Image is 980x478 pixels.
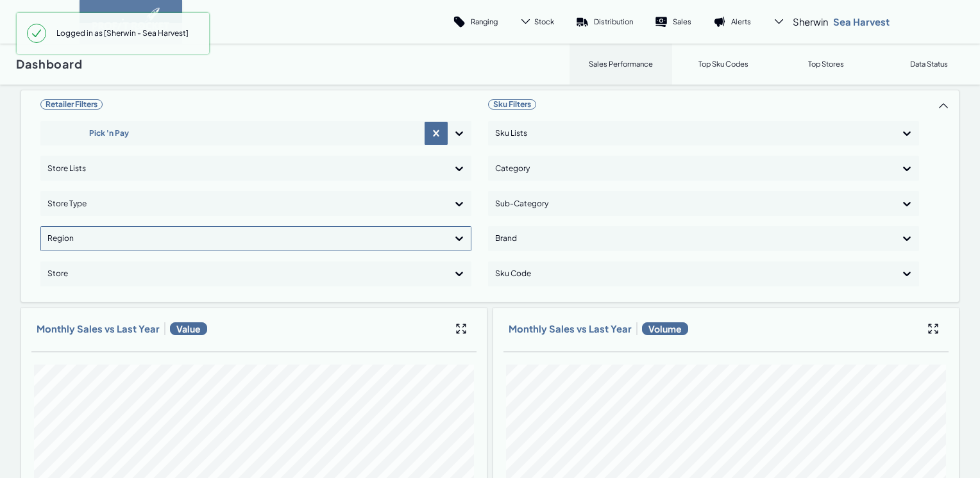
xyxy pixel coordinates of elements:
[808,59,844,69] p: Top Stores
[40,99,103,110] span: Retailer Filters
[910,59,948,69] p: Data Status
[442,6,509,37] a: Ranging
[644,6,702,37] a: Sales
[37,322,160,335] h3: Monthly Sales vs Last Year
[589,59,653,69] p: Sales Performance
[495,123,889,144] div: Sku Lists
[170,322,207,335] span: Value
[488,99,536,110] span: Sku Filters
[47,123,171,144] div: Pick 'n Pay
[495,158,889,179] div: Category
[731,17,751,26] p: Alerts
[509,322,632,335] h3: Monthly Sales vs Last Year
[642,322,688,335] span: Volume
[47,158,441,179] div: Store Lists
[702,6,762,37] a: Alerts
[534,17,554,26] span: Stock
[673,17,691,26] p: Sales
[698,59,748,69] p: Top Sku Codes
[46,23,199,44] span: Logged in as [Sherwin - Sea Harvest]
[471,17,498,26] p: Ranging
[47,194,441,214] div: Store Type
[495,228,889,249] div: Brand
[495,194,889,214] div: Sub-Category
[833,15,890,28] p: Sea Harvest
[47,228,441,249] div: Region
[793,15,828,28] span: Sherwin
[495,263,889,284] div: Sku Code
[594,17,633,26] p: Distribution
[92,8,169,36] img: image
[565,6,644,37] a: Distribution
[47,263,441,284] div: Store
